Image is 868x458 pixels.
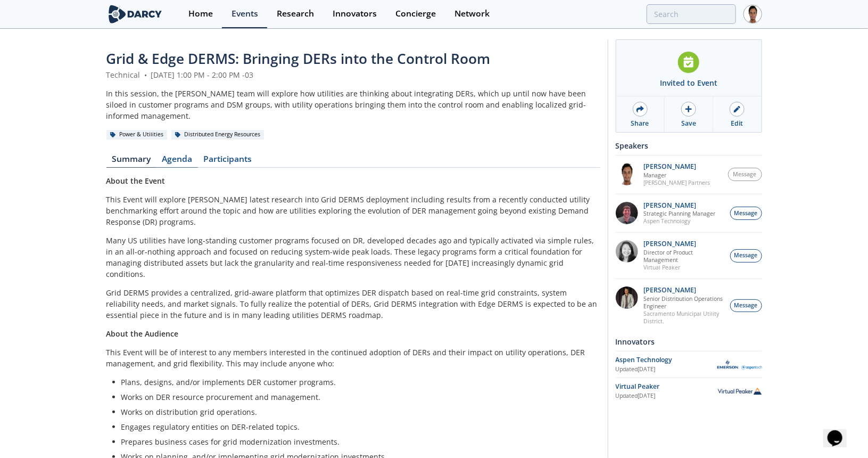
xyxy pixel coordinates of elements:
[616,163,638,185] img: vRBZwDRnSTOrB1qTpmXr
[643,264,724,271] p: Virtual Peaker
[728,168,762,181] button: Message
[647,4,736,24] input: Advanced Search
[643,295,724,310] p: Senior Distribution Operations Engineer
[121,391,593,403] li: Works on DER resource procurement and management.
[121,406,593,418] li: Works on distribution grid operations.
[121,421,593,432] li: Engages regulatory entities on DER-related topics.
[121,436,593,447] li: Prepares business cases for grid modernization investments.
[106,235,600,280] p: Many US utilities have long-standing customer programs focused on DR, developed decades ago and t...
[106,69,600,80] div: Technical [DATE] 1:00 PM - 2:00 PM -03
[717,387,762,395] img: Virtual Peaker
[188,10,213,18] div: Home
[106,347,600,369] p: This Event will be of interest to any members interested in the continued adoption of DERs and th...
[643,310,724,325] p: Sacramento Municipal Utility District.
[734,251,758,260] span: Message
[743,5,762,23] img: Profile
[616,355,717,365] div: Aspen Technology
[643,202,715,209] p: [PERSON_NAME]
[106,88,600,121] div: In this session, the [PERSON_NAME] team will explore how utilities are thinking about integrating...
[643,179,710,186] p: [PERSON_NAME] Partners
[616,240,638,263] img: 8160f632-77e6-40bd-9ce2-d8c8bb49c0dd
[106,194,600,227] p: This Event will explore [PERSON_NAME] latest research into Grid DERMS deployment including result...
[106,155,156,168] a: Summary
[734,301,758,310] span: Message
[333,10,377,18] div: Innovators
[643,217,715,225] p: Aspen Technology
[106,176,166,186] strong: About the Event
[232,10,258,18] div: Events
[643,240,724,248] p: [PERSON_NAME]
[106,49,491,68] span: Grid & Edge DERMS: Bringing DERs into the Control Room
[717,359,762,370] img: Aspen Technology
[660,77,717,88] div: Invited to Event
[730,249,762,263] button: Message
[616,382,762,400] a: Virtual Peaker Updated[DATE] Virtual Peaker
[823,415,857,447] iframe: chat widget
[731,119,743,128] div: Edit
[713,96,761,132] a: Edit
[198,155,258,168] a: Participants
[643,210,715,217] p: Strategic Planning Manager
[643,163,710,170] p: [PERSON_NAME]
[730,207,762,220] button: Message
[277,10,314,18] div: Research
[106,287,600,321] p: Grid DERMS provides a centralized, grid-aware platform that optimizes DER dispatch based on real-...
[733,170,757,179] span: Message
[395,10,436,18] div: Concierge
[106,130,168,140] div: Power & Utilities
[454,10,490,18] div: Network
[616,332,762,351] div: Innovators
[643,171,710,179] p: Manager
[616,287,638,309] img: 7fca56e2-1683-469f-8840-285a17278393
[643,249,724,264] p: Director of Product Management
[171,130,264,140] div: Distributed Energy Resources
[681,119,696,128] div: Save
[616,202,638,224] img: accc9a8e-a9c1-4d58-ae37-132228efcf55
[616,365,717,374] div: Updated [DATE]
[631,119,649,128] div: Share
[616,136,762,155] div: Speakers
[730,299,762,313] button: Message
[106,5,164,23] img: logo-wide.svg
[121,377,593,388] li: Plans, designs, and/or implements DER customer programs.
[616,392,717,400] div: Updated [DATE]
[143,70,149,80] span: •
[643,287,724,294] p: [PERSON_NAME]
[156,155,198,168] a: Agenda
[106,329,179,339] strong: About the Audience
[734,209,758,218] span: Message
[616,355,762,374] a: Aspen Technology Updated[DATE] Aspen Technology
[616,382,717,391] div: Virtual Peaker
